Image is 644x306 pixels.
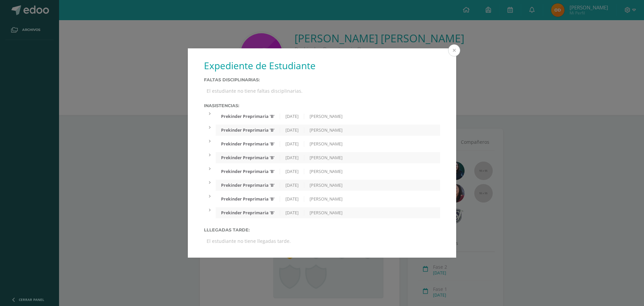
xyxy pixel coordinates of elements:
[304,127,348,133] div: [PERSON_NAME]
[280,210,304,216] div: [DATE]
[204,85,440,97] div: El estudiante no tiene faltas disciplinarias.
[280,155,304,161] div: [DATE]
[304,210,348,216] div: [PERSON_NAME]
[216,210,280,216] div: Prekinder Preprimaria 'B'
[204,77,440,82] label: Faltas Disciplinarias:
[280,114,304,119] div: [DATE]
[280,196,304,202] div: [DATE]
[304,155,348,161] div: [PERSON_NAME]
[216,182,280,188] div: Prekinder Preprimaria 'B'
[448,44,460,56] button: Close (Esc)
[304,196,348,202] div: [PERSON_NAME]
[280,141,304,147] div: [DATE]
[304,169,348,174] div: [PERSON_NAME]
[216,155,280,161] div: Prekinder Preprimaria 'B'
[280,182,304,188] div: [DATE]
[216,196,280,202] div: Prekinder Preprimaria 'B'
[304,182,348,188] div: [PERSON_NAME]
[204,227,440,232] label: Lllegadas tarde:
[204,59,440,72] h1: Expediente de Estudiante
[280,169,304,174] div: [DATE]
[204,103,440,108] label: Inasistencias:
[216,141,280,147] div: Prekinder Preprimaria 'B'
[304,114,348,119] div: [PERSON_NAME]
[280,127,304,133] div: [DATE]
[216,114,280,119] div: Prekinder Preprimaria 'B'
[204,235,440,247] div: El estudiante no tiene llegadas tarde.
[216,127,280,133] div: Prekinder Preprimaria 'B'
[304,141,348,147] div: [PERSON_NAME]
[216,169,280,174] div: Prekinder Preprimaria 'B'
